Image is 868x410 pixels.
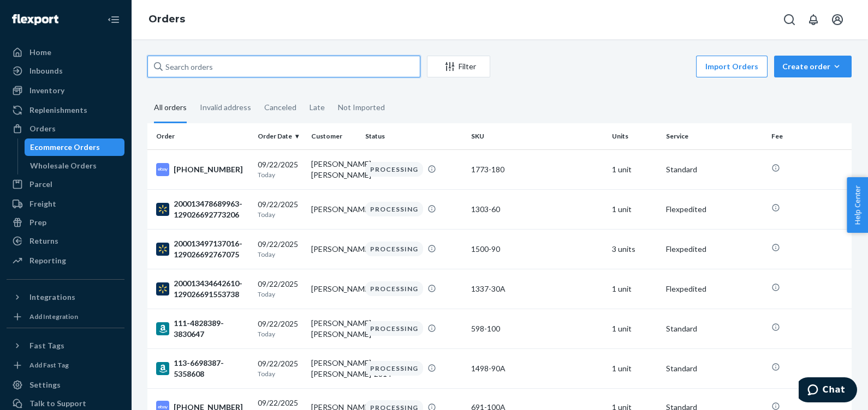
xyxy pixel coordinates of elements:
[29,340,64,351] div: Fast Tags
[258,329,303,339] p: Today
[7,337,124,354] button: Fast Tags
[365,281,423,296] div: PROCESSING
[7,62,124,80] a: Inbounds
[12,14,58,25] img: Flexport logo
[666,204,763,215] p: Flexpedited
[258,369,303,378] p: Today
[802,9,824,31] button: Open notifications
[7,82,124,99] a: Inventory
[365,202,423,216] div: PROCESSING
[471,244,603,255] div: 1500-90
[154,93,187,123] div: All orders
[666,164,763,175] p: Standard
[29,398,86,409] div: Talk to Support
[258,358,303,378] div: 09/22/2025
[29,217,46,228] div: Prep
[156,238,249,260] div: 200013497137016-129026692767075
[471,204,603,215] div: 1303-60
[140,4,194,35] ol: breadcrumbs
[307,189,361,229] td: [PERSON_NAME]
[147,123,253,149] th: Order
[29,85,64,96] div: Inventory
[29,198,56,209] div: Freight
[258,210,303,219] p: Today
[258,170,303,179] p: Today
[7,310,124,323] a: Add Integration
[608,149,662,189] td: 1 unit
[7,101,124,119] a: Replenishments
[7,232,124,250] a: Returns
[7,359,124,372] a: Add Fast Tag
[471,363,603,374] div: 1498-90A
[29,179,52,190] div: Parcel
[156,198,249,220] div: 200013478689963-129026692773206
[29,47,51,58] div: Home
[696,56,768,77] button: Import Orders
[608,348,662,388] td: 1 unit
[156,318,249,340] div: 111-4828389-3830647
[7,376,124,394] a: Settings
[307,309,361,348] td: [PERSON_NAME] [PERSON_NAME]
[782,61,843,72] div: Create order
[666,284,763,294] p: Flexpedited
[666,363,763,374] p: Standard
[103,9,124,31] button: Close Navigation
[7,252,124,269] a: Reporting
[30,142,100,153] div: Ecommerce Orders
[258,250,303,259] p: Today
[156,358,249,379] div: 113-6698387-5358608
[29,105,87,116] div: Replenishments
[7,44,124,61] a: Home
[307,269,361,309] td: [PERSON_NAME]
[147,56,420,77] input: Search orders
[148,13,185,25] a: Orders
[25,138,125,156] a: Ecommerce Orders
[767,123,852,149] th: Fee
[29,255,66,266] div: Reporting
[258,290,303,299] p: Today
[847,177,868,233] button: Help Center
[253,123,307,149] th: Order Date
[608,309,662,348] td: 1 unit
[608,123,662,149] th: Units
[7,288,124,306] button: Integrations
[778,9,800,31] button: Open Search Box
[666,323,763,334] p: Standard
[264,93,296,122] div: Canceled
[774,56,852,77] button: Create order
[7,176,124,193] a: Parcel
[7,120,124,137] a: Orders
[662,123,768,149] th: Service
[156,163,249,176] div: [PHONE_NUMBER]
[25,157,125,174] a: Wholesale Orders
[338,93,385,122] div: Not Imported
[258,318,303,339] div: 09/22/2025
[608,269,662,309] td: 1 unit
[827,9,848,31] button: Open account menu
[427,56,490,77] button: Filter
[156,278,249,300] div: 200013434642610-129026691553738
[608,229,662,269] td: 3 units
[365,242,423,256] div: PROCESSING
[666,244,763,255] p: Flexpedited
[200,93,251,122] div: Invalid address
[365,321,423,336] div: PROCESSING
[7,195,124,213] a: Freight
[471,323,603,334] div: 598-100
[608,189,662,229] td: 1 unit
[258,159,303,179] div: 09/22/2025
[7,214,124,231] a: Prep
[29,292,75,303] div: Integrations
[258,239,303,259] div: 09/22/2025
[29,312,78,321] div: Add Integration
[310,93,325,122] div: Late
[307,348,361,388] td: [PERSON_NAME] [PERSON_NAME]-2814
[471,284,603,294] div: 1337-30A
[29,236,58,246] div: Returns
[29,123,56,134] div: Orders
[258,279,303,299] div: 09/22/2025
[799,377,857,405] iframe: Opens a widget where you can chat to one of our agents
[29,379,61,390] div: Settings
